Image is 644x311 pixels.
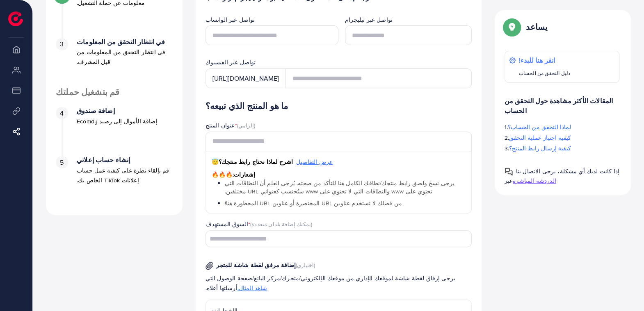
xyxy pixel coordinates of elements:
[206,220,248,228] font: السوق المستهدف
[505,20,519,34] img: دليل النوافذ المنبثقة
[206,16,255,24] font: تواصل عبر الواتساب
[212,74,279,83] font: [URL][DOMAIN_NAME]
[345,16,393,24] font: تواصل عبر تيليجرام
[206,230,472,247] div: البحث عن الخيار
[509,134,571,142] font: كيفية اجتياز عملية التحقق
[233,170,255,179] font: إشعارات:
[508,123,571,131] font: لماذا التحقق من الحساب؟
[56,86,119,98] font: قم بتشغيل حملتك
[219,158,293,166] font: اشرح لماذا نحتاج رابط منتجك؟
[505,144,509,152] font: 3.
[206,274,455,292] font: يرجى إرفاق لقطة شاشة لموقعك الإداري من موقعك الإلكتروني/متجرك/مركز البائع/صفحة الوصول التي أرسلته...
[77,166,169,184] font: قم بإلقاء نظرة على كيفية عمل حساب إعلانات TikTok الخاص بك.
[206,261,213,270] img: صورة
[505,168,513,176] img: دليل النوافذ المنبثقة
[46,107,183,156] li: إضافة صندوق
[296,158,333,166] font: عرض التفاصيل
[46,156,183,205] li: إنشاء حساب إعلاني
[206,100,288,112] font: ما هو المنتج الذي تبيعه؟
[77,117,158,125] font: إضافة الأموال إلى رصيد Ecomdy
[216,261,296,269] font: إضافة مرفق لقطة شاشة للمتجر
[237,122,255,129] font: (إلزامي)
[509,144,571,152] font: كيفية إرسال رابط المنتج؟
[206,58,256,66] font: تواصل عبر الفيسبوك
[77,37,165,46] font: في انتظار التحقق من المعلومات
[296,261,315,269] font: (اختياري)
[519,70,570,77] font: دليل التحقق من الحساب
[212,170,233,179] font: 🔥🔥🔥
[60,109,64,118] font: 4
[225,199,402,207] font: من فضلك لا تستخدم عناوين URL المختصرة أو عناوين URL المحظورة هنا!
[46,38,183,87] li: في انتظار التحقق من المعلومات
[513,177,556,185] font: الدردشة المباشرة
[519,56,555,65] font: انقر هنا للبدء!
[505,96,613,115] font: المقالات الأكثر مشاهدة حول التحقق من الحساب
[207,233,461,245] input: البحث عن الخيار
[77,155,130,164] font: إنشاء حساب إعلاني
[206,121,235,129] font: عنوان المنتج
[60,39,64,48] font: 3
[526,21,548,33] font: يساعد
[212,158,219,166] font: 😇
[225,179,455,195] font: يرجى نسخ ولصق رابط منتجك/نطاقك الكامل هنا للتأكد من صحته. يُرجى العلم أن النطاقات التي تحتوي على ...
[60,158,64,167] font: 5
[250,220,312,228] font: (يمكنك إضافة بلدان متعددة)
[77,106,115,115] font: إضافة صندوق
[505,167,619,185] font: إذا كانت لديك أي مشكلة، يرجى الاتصال بنا عبر
[609,274,638,305] iframe: محادثة
[505,123,508,131] font: 1.
[8,11,23,26] img: الشعار
[238,284,267,292] font: شاهد المثال.
[505,134,509,142] font: 2.
[77,48,165,66] font: في انتظار التحقق من المعلومات من قبل المشرف.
